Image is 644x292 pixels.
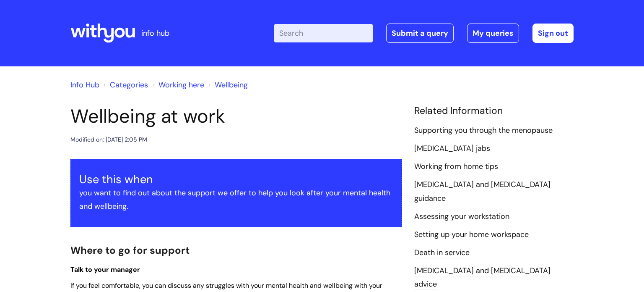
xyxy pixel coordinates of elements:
div: | - [274,24,574,43]
a: Supporting you through the menopause [414,125,553,136]
a: [MEDICAL_DATA] and [MEDICAL_DATA] advice [414,266,551,290]
h3: Use this when [79,173,393,186]
a: Categories [110,80,148,90]
a: [MEDICAL_DATA] jabs [414,143,490,154]
a: [MEDICAL_DATA] and [MEDICAL_DATA] guidance [414,179,551,204]
a: Setting up your home workspace [414,229,529,240]
span: Where to go for support [70,244,190,257]
a: My queries [467,24,519,43]
li: Solution home [101,78,148,92]
input: Search [274,24,373,42]
li: Wellbeing [206,78,248,92]
span: Talk to your manager [70,265,140,274]
h1: Wellbeing at work [70,105,402,128]
a: Working from home tips [414,161,498,172]
a: Info Hub [70,80,99,90]
a: Death in service [414,247,470,258]
h4: Related Information [414,105,574,117]
p: you want to find out about the support we offer to help you look after your mental health and wel... [79,186,393,213]
div: Modified on: [DATE] 2:05 PM [70,134,147,145]
a: Wellbeing [215,80,248,90]
a: Working here [158,80,204,90]
a: Assessing your workstation [414,211,509,222]
a: Submit a query [386,24,454,43]
a: Sign out [532,24,574,43]
li: Working here [150,78,204,92]
p: info hub [141,26,169,40]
